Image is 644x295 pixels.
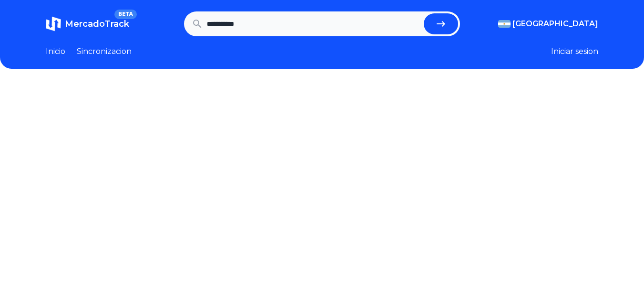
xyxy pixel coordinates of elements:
span: BETA [114,10,137,19]
img: Argentina [498,20,511,28]
span: MercadoTrack [65,19,129,29]
button: Iniciar sesion [551,46,598,57]
a: MercadoTrackBETA [46,16,129,32]
button: [GEOGRAPHIC_DATA] [498,18,598,30]
a: Inicio [46,46,65,57]
span: [GEOGRAPHIC_DATA] [512,18,598,30]
a: Sincronizacion [77,46,132,57]
img: MercadoTrack [46,16,61,32]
